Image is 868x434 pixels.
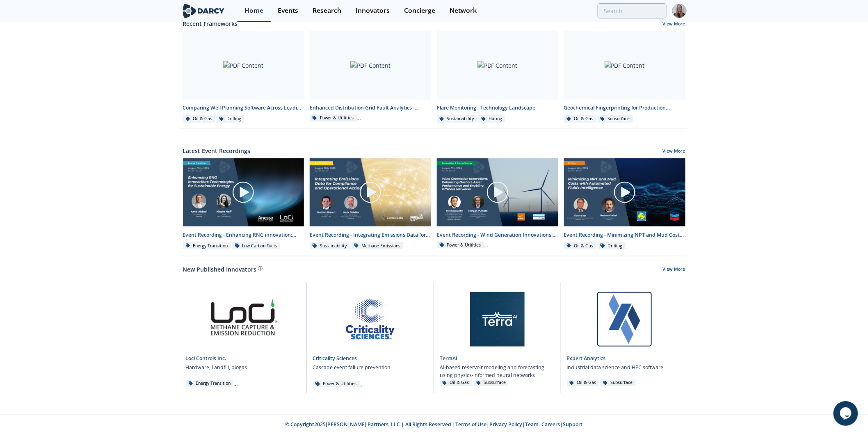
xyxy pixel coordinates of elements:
[567,355,606,362] a: Expert Analytics
[278,7,298,14] div: Events
[310,104,431,112] div: Enhanced Distribution Grid Fault Analytics - Innovator Landscape
[181,4,226,18] img: logo-wide.svg
[564,115,596,123] div: Oil & Gas
[310,114,357,122] div: Power & Utilities
[663,148,685,155] a: View More
[486,181,509,204] img: play-chapters-gray.svg
[217,115,244,123] div: Drilling
[437,158,558,226] img: Video Content
[490,421,523,428] a: Privacy Policy
[474,380,509,386] div: Subsurface
[313,7,341,14] div: Research
[456,421,487,428] a: Terms of Use
[186,380,234,388] div: Energy Transition
[352,242,404,250] div: Methane Emissions
[183,104,304,112] div: Comparing Well Planning Software Across Leading Innovators - Innovator Comparison
[598,115,633,123] div: Subsurface
[232,181,255,204] img: play-chapters-gray.svg
[313,355,357,362] a: Criticality Sciences
[183,19,238,28] a: Recent Frameworks
[440,380,472,386] div: Oil & Gas
[313,381,360,388] div: Power & Utilities
[563,421,583,428] a: Support
[437,231,558,239] div: Event Recording - Wind Generation Innovations: Enhancing Onshore Asset Performance and Enabling O...
[244,7,263,14] div: Home
[437,242,484,249] div: Power & Utilities
[232,242,280,250] div: Low Carbon Fuels
[479,115,505,123] div: Flaring
[613,181,636,204] img: play-chapters-gray.svg
[672,4,687,18] img: Profile
[183,158,304,226] img: Video Content
[561,158,688,250] a: Video Content Event Recording - Minimizing NPT and Mud Costs with Automated Fluids Intelligence O...
[307,158,434,250] a: Video Content Event Recording - Integrating Emissions Data for Compliance and Operational Action ...
[183,146,251,155] a: Latest Event Recordings
[130,421,738,428] p: © Copyright 2025 [PERSON_NAME] Partners, LLC | All Rights Reserved | | | | |
[404,7,435,14] div: Concierge
[186,355,226,362] a: Loci Controls Inc.
[356,7,390,14] div: Innovators
[663,266,685,274] a: View More
[313,364,391,372] p: Cascade event failure prevention
[437,104,558,112] div: Flare Monitoring - Technology Landscape
[440,364,555,379] p: AI-based reservoir modeling and forecasting using physics-informed neural networks
[180,31,307,123] a: PDF Content Comparing Well Planning Software Across Leading Innovators - Innovator Comparison Oil...
[834,401,860,426] iframe: chat widget
[598,3,667,18] input: Advanced Search
[310,231,431,239] div: Event Recording - Integrating Emissions Data for Compliance and Operational Action
[663,21,685,28] a: View More
[310,242,350,250] div: Sustainability
[434,31,561,123] a: PDF Content Flare Monitoring - Technology Landscape Sustainability Flaring
[564,231,685,239] div: Event Recording - Minimizing NPT and Mud Costs with Automated Fluids Intelligence
[525,421,539,428] a: Team
[359,181,382,204] img: play-chapters-gray.svg
[567,380,599,386] div: Oil & Gas
[183,242,231,250] div: Energy Transition
[258,266,263,271] img: information.svg
[561,31,688,123] a: PDF Content Geochemical Fingerprinting for Production Allocation - Innovator Comparison Oil & Gas...
[183,231,304,239] div: Event Recording - Enhancing RNG innovation: Technologies for Sustainable Energy
[180,158,307,250] a: Video Content Event Recording - Enhancing RNG innovation: Technologies for Sustainable Energy Ene...
[450,7,477,14] div: Network
[186,364,247,372] p: Hardware, Landfill, biogas
[310,158,431,226] img: Video Content
[567,364,664,372] p: Industrial data science and HPC software
[437,115,477,123] div: Sustainability
[183,265,257,274] a: New Published Innovators
[564,158,685,226] img: Video Content
[564,242,596,250] div: Oil & Gas
[542,421,560,428] a: Careers
[598,242,626,250] div: Drilling
[183,115,215,123] div: Oil & Gas
[434,158,561,250] a: Video Content Event Recording - Wind Generation Innovations: Enhancing Onshore Asset Performance ...
[601,380,636,386] div: Subsurface
[307,31,434,123] a: PDF Content Enhanced Distribution Grid Fault Analytics - Innovator Landscape Power & Utilities
[564,104,685,112] div: Geochemical Fingerprinting for Production Allocation - Innovator Comparison
[440,355,457,362] a: TerraAI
